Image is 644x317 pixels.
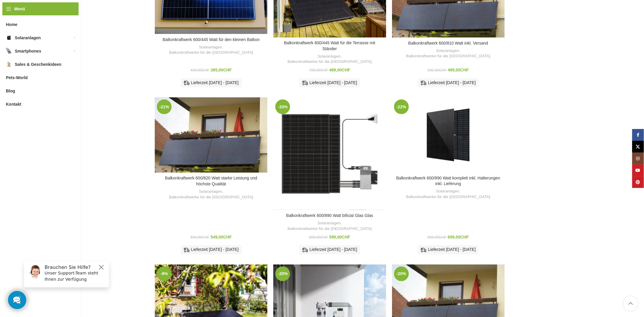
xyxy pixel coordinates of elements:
a: Balkonkraftwerke für die [GEOGRAPHIC_DATA] [288,59,372,65]
div: , [276,220,383,231]
bdi: 549,00 [211,235,232,239]
span: Pets-World [6,72,28,83]
div: , [395,48,502,59]
a: Solaranlagen [318,220,341,226]
span: Menü [14,6,25,12]
div: Lieferzeit [DATE] - [DATE] [299,245,360,254]
span: CHF [321,235,328,239]
a: Balkonkraftwerk 600/890 Watt bificial Glas Glas [286,213,373,218]
span: CHF [202,68,209,72]
span: CHF [439,68,447,72]
bdi: 799,00 [309,68,328,72]
div: Lieferzeit [DATE] - [DATE] [418,245,479,254]
bdi: 385,00 [211,68,232,72]
div: Lieferzeit [DATE] - [DATE] [299,79,360,87]
a: Balkonkraftwerke für die [GEOGRAPHIC_DATA] [406,53,490,59]
bdi: 499,00 [448,68,469,72]
a: Solaranlagen [199,189,222,195]
a: YouTube Social Link [632,164,644,176]
a: Balkonkraftwerke für die [GEOGRAPHIC_DATA] [406,194,490,200]
span: -8% [157,267,172,281]
bdi: 599,00 [427,68,446,72]
span: -21% [157,99,172,114]
span: Home [6,19,17,30]
div: Lieferzeit [DATE] - [DATE] [181,79,242,87]
button: Close [79,7,86,14]
span: -33% [275,99,290,114]
span: Kontakt [6,99,21,110]
span: CHF [461,235,469,239]
span: -22% [394,99,409,114]
bdi: 899,00 [309,235,328,239]
div: Lieferzeit [DATE] - [DATE] [418,79,479,87]
img: Sales & Geschenkideen [6,61,12,67]
a: Balkonkraftwerk 600/890 Watt komplett inkl. Halterungen inkl. Lieferung [392,97,505,172]
a: Balkonkraftwerke für die [GEOGRAPHIC_DATA] [169,50,253,55]
p: Unser Support-Team steht Ihnen zur Verfügung [25,14,86,26]
a: Balkonkraftwerk 600/890 Watt komplett inkl. Halterungen inkl. Lieferung [396,176,500,186]
a: Balkonkraftwerke für die [GEOGRAPHIC_DATA] [288,226,372,232]
span: CHF [439,235,447,239]
span: Sales & Geschenkideen [15,59,61,70]
span: -20% [275,267,290,281]
a: Facebook Social Link [632,129,644,141]
a: Solaranlagen [436,48,459,54]
bdi: 599,00 [329,235,350,239]
a: Balkonkraftwerk 600/445 Watt für den kleinen Balkon [162,37,260,42]
span: CHF [223,68,232,72]
bdi: 489,00 [329,68,350,72]
div: , [395,189,502,200]
div: , [276,54,383,65]
img: Solaranlagen [6,35,12,41]
a: Balkonkraftwerk 600/445 Watt für die Terrasse mit Ständer [284,40,375,51]
span: CHF [321,68,328,72]
h6: Brauchen Sie Hilfe? [25,8,86,14]
div: , [158,45,264,55]
a: Balkonkraftwerke für die [GEOGRAPHIC_DATA] [169,195,253,200]
div: Lieferzeit [DATE] - [DATE] [181,245,242,254]
span: CHF [202,235,209,239]
span: CHF [223,235,232,239]
span: Smartphones [15,46,41,56]
img: Smartphones [6,48,12,54]
bdi: 699,00 [191,235,209,239]
span: Blog [6,86,15,96]
a: X Social Link [632,141,644,153]
div: , [158,189,264,200]
span: CHF [461,68,469,72]
bdi: 499,00 [191,68,209,72]
a: Solaranlagen [436,189,459,194]
span: CHF [342,235,350,239]
bdi: 699,00 [448,235,469,239]
span: Solaranlagen [15,32,41,43]
a: Pinterest Social Link [632,176,644,188]
a: Balkonkraftwerk 600/810 Watt inkl. Versand [408,41,488,45]
a: Balkonkraftwerk 600/890 Watt bificial Glas Glas [273,97,386,210]
span: -20% [394,267,409,281]
a: Instagram Social Link [632,153,644,164]
a: Balkonkraftwerk 600/820 Watt starke Leistung und höchste Qualität [165,176,257,186]
a: Solaranlagen [318,54,341,59]
span: CHF [342,68,350,72]
bdi: 898,00 [427,235,446,239]
a: Solaranlagen [199,45,222,50]
img: Customer service [8,8,23,23]
a: Balkonkraftwerk 600/820 Watt starke Leistung und höchste Qualität [155,97,267,173]
a: Scroll to top button [623,296,638,311]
